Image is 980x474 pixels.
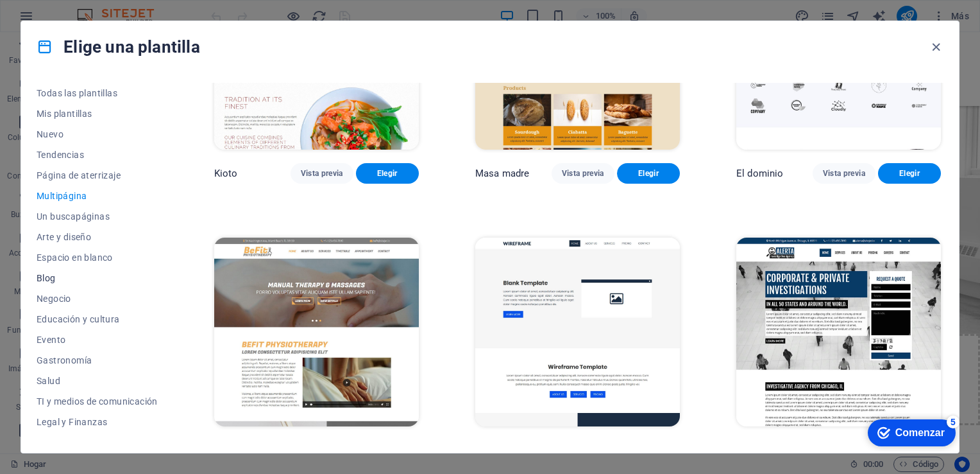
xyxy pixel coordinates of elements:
[37,211,158,222] span: Un buscapáginas
[356,163,419,184] button: Elegir
[37,191,158,201] span: Multipágina
[37,432,158,453] button: Sin fines de lucro
[88,3,101,15] div: 5
[37,124,158,145] button: Nuevo
[291,163,353,184] button: Vista previa
[552,163,614,184] button: Vista previa
[9,6,97,33] div: Comenzar 5 artículos restantes, 0% completado
[37,417,158,427] span: Legal y Finanzas
[627,168,670,179] span: Elegir
[37,129,158,139] span: Nuevo
[37,150,158,160] span: Tendencias
[301,168,343,179] span: Vista previa
[37,165,158,186] button: Página de aterrizaje
[37,170,158,180] span: Página de aterrizaje
[366,168,409,179] span: Elegir
[37,206,158,227] button: Un buscapáginas
[464,358,534,376] span: Paste clipboard
[878,163,941,184] button: Elegir
[214,167,238,180] p: Kioto
[37,294,158,304] span: Negocio
[37,83,158,103] button: Todas las plantillas
[813,163,875,184] button: Vista previa
[37,314,158,324] span: Educación y cultura
[37,350,158,371] button: Gastronomía
[37,329,158,350] button: Evento
[475,238,680,426] img: Estructura alámbrica
[617,163,680,184] button: Elegir
[888,168,931,179] span: Elegir
[395,358,459,376] span: Add elements
[562,168,604,179] span: Vista previa
[37,145,158,165] button: Tendencias
[37,227,158,247] button: Arte y diseño
[37,186,158,206] button: Multipágina
[37,355,158,365] span: Gastronomía
[37,391,158,412] button: TI y medios de comunicación
[37,252,158,263] span: Espacio en blanco
[37,109,158,119] span: Mis plantillas
[475,167,529,180] p: Masa madre
[37,412,158,432] button: Legal y Finanzas
[823,168,865,179] span: Vista previa
[37,14,86,26] div: Comenzar
[736,167,783,180] p: El dominio
[37,335,158,345] span: Evento
[736,238,941,426] img: Alerta
[37,376,158,386] span: Salud
[37,309,158,329] button: Educación y cultura
[37,371,158,391] button: Salud
[37,288,158,309] button: Negocio
[37,247,158,268] button: Espacio en blanco
[214,238,419,426] img: FISIOTERAPIA BeFit
[37,232,158,242] span: Arte y diseño
[37,396,158,407] span: TI y medios de comunicación
[37,88,158,98] span: Todas las plantillas
[37,103,158,124] button: Mis plantillas
[37,273,158,283] span: Blog
[63,37,200,57] font: Elige una plantilla
[37,268,158,288] button: Blog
